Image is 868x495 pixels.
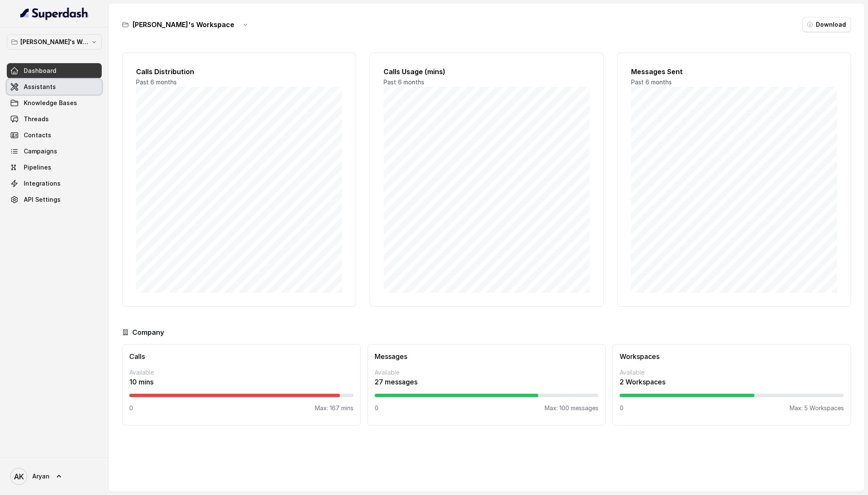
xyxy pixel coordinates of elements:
[375,351,599,362] h3: Messages
[7,79,102,95] a: Assistants
[136,78,177,86] span: Past 6 months
[7,160,102,175] a: Pipelines
[24,131,51,139] span: Contacts
[24,99,77,107] span: Knowledge Bases
[7,128,102,143] a: Contacts
[7,111,102,127] a: Threads
[24,163,51,172] span: Pipelines
[620,377,844,387] p: 2 Workspaces
[7,192,102,207] a: API Settings
[620,351,844,362] h3: Workspaces
[384,67,590,77] h2: Calls Usage (mins)
[7,176,102,191] a: Integrations
[129,351,353,362] h3: Calls
[129,377,353,387] p: 10 mins
[24,179,61,188] span: Integrations
[24,195,61,204] span: API Settings
[375,404,378,412] p: 0
[620,404,623,412] p: 0
[315,404,353,412] p: Max: 167 mins
[631,67,837,77] h2: Messages Sent
[14,472,24,481] text: AK
[631,78,672,86] span: Past 6 months
[132,19,234,30] h3: [PERSON_NAME]'s Workspace
[802,17,851,32] button: Download
[384,78,424,86] span: Past 6 months
[24,83,56,91] span: Assistants
[132,327,164,337] h3: Company
[7,63,102,78] a: Dashboard
[129,368,353,377] p: Available
[790,404,844,412] p: Max: 5 Workspaces
[545,404,598,412] p: Max: 100 messages
[136,67,342,77] h2: Calls Distribution
[375,377,599,387] p: 27 messages
[24,147,57,156] span: Campaigns
[24,67,56,75] span: Dashboard
[129,404,133,412] p: 0
[20,37,88,47] p: [PERSON_NAME]'s Workspace
[7,95,102,111] a: Knowledge Bases
[32,472,50,481] span: Aryan
[375,368,599,377] p: Available
[620,368,844,377] p: Available
[24,115,49,123] span: Threads
[7,464,102,488] a: Aryan
[7,144,102,159] a: Campaigns
[20,7,89,20] img: light.svg
[7,34,102,50] button: [PERSON_NAME]'s Workspace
